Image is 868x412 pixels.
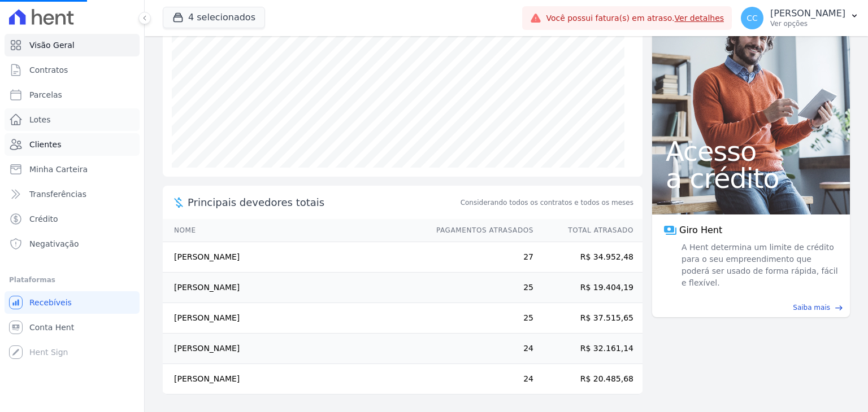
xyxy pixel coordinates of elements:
[29,238,79,249] span: Negativação
[163,334,426,364] td: [PERSON_NAME]
[534,242,643,273] td: R$ 34.952,48
[426,242,534,273] td: 27
[534,273,643,303] td: R$ 19.404,19
[675,14,724,23] a: Ver detalhes
[163,219,426,242] th: Nome
[188,195,458,210] span: Principais devedores totais
[29,40,75,51] span: Visão Geral
[534,303,643,334] td: R$ 37.515,65
[163,242,426,273] td: [PERSON_NAME]
[29,213,58,225] span: Crédito
[5,133,140,156] a: Clientes
[29,164,88,175] span: Minha Carteira
[546,12,724,24] span: Você possui fatura(s) em atraso.
[5,233,140,255] a: Negativação
[679,242,839,289] span: A Hent determina um limite de crédito para o seu empreendimento que poderá ser usado de forma ráp...
[163,364,426,395] td: [PERSON_NAME]
[5,84,140,106] a: Parcelas
[534,334,643,364] td: R$ 32.161,14
[659,303,843,313] a: Saiba mais east
[534,364,643,395] td: R$ 20.485,68
[5,291,140,314] a: Recebíveis
[29,189,86,200] span: Transferências
[5,183,140,205] a: Transferências
[5,316,140,339] a: Conta Hent
[426,273,534,303] td: 25
[666,165,836,192] span: a crédito
[770,8,845,19] p: [PERSON_NAME]
[679,223,722,237] span: Giro Hent
[29,139,61,150] span: Clientes
[732,2,868,34] button: CC [PERSON_NAME] Ver opções
[29,114,51,125] span: Lotes
[747,14,758,22] span: CC
[9,273,135,287] div: Plataformas
[29,297,72,308] span: Recebíveis
[770,19,845,28] p: Ver opções
[163,7,265,28] button: 4 selecionados
[426,303,534,334] td: 25
[426,334,534,364] td: 24
[29,64,68,76] span: Contratos
[666,138,836,165] span: Acesso
[5,108,140,131] a: Lotes
[163,303,426,334] td: [PERSON_NAME]
[461,198,633,208] span: Considerando todos os contratos e todos os meses
[534,219,643,242] th: Total Atrasado
[793,303,830,313] span: Saiba mais
[835,304,843,312] span: east
[5,208,140,230] a: Crédito
[5,34,140,56] a: Visão Geral
[426,219,534,242] th: Pagamentos Atrasados
[29,89,62,100] span: Parcelas
[5,59,140,81] a: Contratos
[5,158,140,181] a: Minha Carteira
[163,273,426,303] td: [PERSON_NAME]
[426,364,534,395] td: 24
[29,322,74,333] span: Conta Hent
